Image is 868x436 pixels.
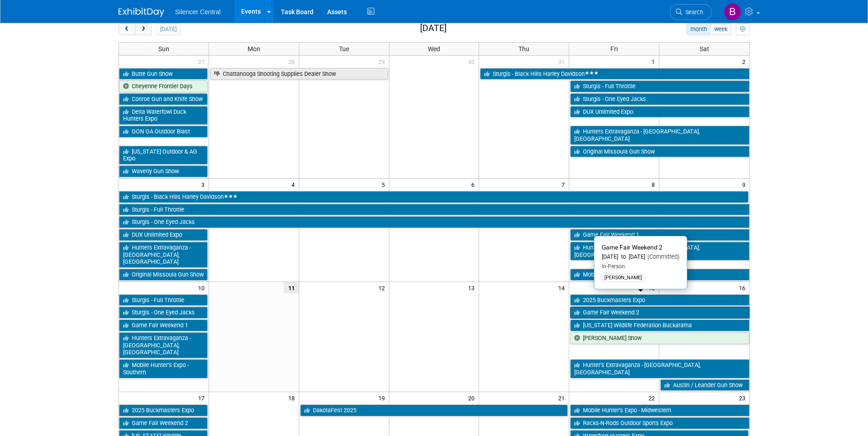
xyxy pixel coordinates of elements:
a: Mobile Hunter’s Expo - Midwestern [570,404,749,416]
span: Search [682,9,703,16]
a: Hunters Extravaganza - [GEOGRAPHIC_DATA], [GEOGRAPHIC_DATA] [119,242,208,268]
a: Hunters Extravaganza - [GEOGRAPHIC_DATA], [GEOGRAPHIC_DATA] [570,242,749,261]
button: prev [119,23,135,35]
span: 5 [381,179,389,190]
span: Sun [158,45,169,53]
a: Chattanooga Shooting Supplies Dealer Show [210,68,388,80]
span: 10 [197,282,209,293]
a: Original Missoula Gun Show [570,146,749,158]
a: Waverly Gun Show [119,165,208,177]
a: Mobile Hunter’s Expo - Southern [570,269,749,281]
a: Sturgis - One Eyed Jacks [570,93,749,105]
a: Game Fair Weekend 1 [119,319,208,331]
a: Sturgis - Full Throttle [119,294,208,306]
a: GON GA Outdoor Blast [119,126,208,138]
span: 13 [467,282,479,293]
a: Sturgis - One Eyed Jacks [119,216,749,228]
span: 18 [287,392,299,404]
span: 6 [470,179,479,190]
a: Racks-N-Rods Outdoor Sports Expo [570,417,749,429]
a: Mobile Hunter’s Expo - Southern [119,359,208,378]
span: Fri [610,45,618,53]
span: 30 [467,56,479,67]
span: Game Fair Weekend 2 [602,244,663,251]
img: ExhibitDay [119,8,164,17]
a: [US_STATE] Wildlife Federation Buckarama [570,319,749,331]
span: 29 [377,56,389,67]
span: 27 [197,56,209,67]
button: week [710,23,731,35]
a: Cheyenne Frontier Days [119,80,208,92]
a: 2025 Buckmasters Expo [119,404,208,416]
a: Search [670,4,712,20]
img: Billee Page [724,3,741,21]
div: [PERSON_NAME] [602,274,645,282]
div: [DATE] to [DATE] [602,253,679,261]
span: 2 [741,56,749,67]
span: 4 [291,179,299,190]
span: Wed [428,45,440,53]
span: Sat [700,45,709,53]
span: Mon [248,45,260,53]
span: Thu [518,45,529,53]
a: Sturgis - Black Hills Harley Davidson [480,68,749,80]
a: Sturgis - Full Throttle [119,204,749,216]
span: 16 [738,282,749,293]
a: DUX Unlimited Expo [570,106,749,118]
a: DakotaFest 2025 [300,404,568,416]
a: Butte Gun Show [119,68,208,80]
span: 3 [200,179,209,190]
a: DUX Unlimited Expo [119,229,208,241]
span: 23 [738,392,749,404]
h2: [DATE] [420,23,447,33]
span: Silencer Central [175,8,221,16]
span: 21 [557,392,569,404]
a: Sturgis - Full Throttle [570,80,749,92]
span: 1 [651,56,659,67]
a: Game Fair Weekend 2 [570,307,749,319]
a: Hunter’s Extravaganza - [GEOGRAPHIC_DATA], [GEOGRAPHIC_DATA] [570,359,749,378]
button: next [135,23,152,35]
span: 12 [377,282,389,293]
span: Tue [339,45,349,53]
a: Sturgis - One Eyed Jacks [119,307,208,319]
button: month [686,23,711,35]
a: Delta Waterfowl Duck Hunters Expo [119,106,208,125]
a: Conroe Gun and Knife Show [119,93,208,105]
a: Sturgis - Black Hills Harley Davidson [119,191,749,203]
span: 7 [561,179,569,190]
span: 28 [287,56,299,67]
span: 31 [557,56,569,67]
a: [US_STATE] Outdoor & AG Expo [119,146,208,165]
i: Personalize Calendar [740,27,746,32]
a: Austin / Leander Gun Show [660,379,749,391]
a: Game Fair Weekend 2 [119,417,208,429]
span: 14 [557,282,569,293]
a: Hunters Extravaganza - [GEOGRAPHIC_DATA], [GEOGRAPHIC_DATA] [119,332,208,358]
span: 19 [377,392,389,404]
span: 17 [197,392,209,404]
span: 11 [284,282,299,293]
button: myCustomButton [736,23,749,35]
a: 2025 Buckmasters Expo [570,294,749,306]
a: Game Fair Weekend 1 [570,229,749,241]
a: [PERSON_NAME] Show [570,332,749,344]
span: 8 [651,179,659,190]
span: 22 [647,392,659,404]
span: In-Person [602,263,625,270]
a: Original Missoula Gun Show [119,269,208,281]
button: [DATE] [156,23,180,35]
span: 9 [741,179,749,190]
span: (Committed) [645,253,679,260]
a: Hunters Extravaganza - [GEOGRAPHIC_DATA], [GEOGRAPHIC_DATA] [570,126,749,144]
span: 20 [467,392,479,404]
